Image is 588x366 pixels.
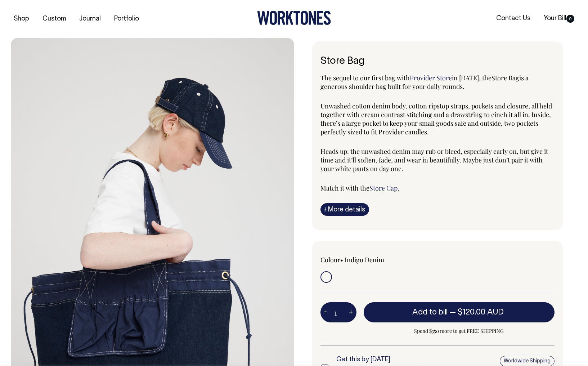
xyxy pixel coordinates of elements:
span: Heads up: the unwashed denim may rub or bleed, especially early on, but give it time and it’ll so... [320,147,548,173]
div: Colour [320,255,414,264]
a: Custom [40,13,69,25]
span: Match it with the . [320,184,399,192]
a: Journal [76,13,104,25]
a: Shop [11,13,32,25]
label: Indigo Denim [345,255,384,264]
button: + [345,305,356,320]
a: Provider Store [410,73,452,82]
span: i [324,205,326,213]
span: The sequel to our first bag with [320,73,410,82]
a: iMore details [320,203,369,216]
a: Contact Us [493,13,533,24]
span: Store Bag [492,73,519,82]
span: 0 [566,15,574,23]
a: Your Bill0 [541,13,577,24]
h6: Store Bag [320,56,555,67]
span: is a generous shoulder bag built for your daily rounds. [320,73,529,91]
button: - [320,305,331,320]
h6: Get this by [DATE] [336,356,448,363]
span: — [449,309,506,316]
a: Portfolio [111,13,142,25]
span: • [340,255,343,264]
span: in [DATE], the [452,73,492,82]
span: Unwashed cotton denim body, cotton ripstop straps, pockets and closure, all held together with cr... [320,102,552,136]
button: Add to bill —$120.00 AUD [364,302,555,322]
span: Add to bill [412,309,448,316]
span: $120.00 AUD [458,309,504,316]
a: Store Cap [369,184,398,192]
span: Spend $350 more to get FREE SHIPPING [364,327,555,335]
